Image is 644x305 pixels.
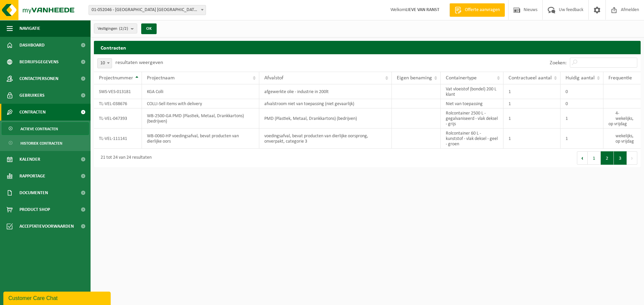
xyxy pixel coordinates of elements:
[264,75,283,81] span: Afvalstof
[98,59,112,68] span: 10
[608,75,632,81] span: Frequentie
[614,151,627,165] button: 3
[503,84,560,99] td: 1
[560,99,603,108] td: 0
[147,75,175,81] span: Projectnaam
[603,108,641,129] td: 4-wekelijks, op vrijdag
[560,129,603,149] td: 1
[259,99,392,108] td: afvalstroom niet van toepassing (niet gevaarlijk)
[98,24,128,34] span: Vestigingen
[503,99,560,108] td: 1
[503,108,560,129] td: 1
[2,122,89,135] a: Actieve contracten
[94,108,142,129] td: TL-VEL-047393
[503,129,560,149] td: 1
[94,84,142,99] td: SWS-VES-013181
[508,75,552,81] span: Contractueel aantal
[19,151,40,168] span: Kalender
[601,151,614,165] button: 2
[463,7,501,13] span: Offerte aanvragen
[19,184,48,201] span: Documenten
[115,60,163,65] label: resultaten weergeven
[259,84,392,99] td: afgewerkte olie - industrie in 200lt
[97,152,152,164] div: 21 tot 24 van 24 resultaten
[259,108,392,129] td: PMD (Plastiek, Metaal, Drankkartons) (bedrijven)
[20,123,58,135] span: Actieve contracten
[19,70,58,87] span: Contactpersonen
[449,3,505,17] a: Offerte aanvragen
[142,84,259,99] td: KGA Colli
[441,84,503,99] td: Vat vloeistof (bondel) 200 L klant
[119,26,128,31] count: (2/2)
[89,5,206,15] span: 01-052046 - SAINT-GOBAIN ADFORS BELGIUM - BUGGENHOUT
[577,151,588,165] button: Previous
[19,54,59,70] span: Bedrijfsgegevens
[566,75,595,81] span: Huidig aantal
[89,5,206,15] span: 01-052046 - SAINT-GOBAIN ADFORS BELGIUM - BUGGENHOUT
[397,75,432,81] span: Eigen benaming
[142,108,259,129] td: WB-2500-GA PMD (Plastiek, Metaal, Drankkartons) (bedrijven)
[2,137,89,149] a: Historiek contracten
[19,201,50,218] span: Product Shop
[627,151,637,165] button: Next
[441,129,503,149] td: Rolcontainer 60 L - kunststof - vlak deksel - geel - groen
[94,41,641,54] h2: Contracten
[19,218,74,235] span: Acceptatievoorwaarden
[588,151,601,165] button: 1
[94,129,142,149] td: TL-VEL-111141
[19,168,45,184] span: Rapportage
[97,58,112,68] span: 10
[141,23,157,34] button: OK
[441,108,503,129] td: Rolcontainer 2500 L - gegalvaniseerd - vlak deksel - grijs
[94,99,142,108] td: TL-VEL-038676
[406,7,439,12] strong: LIEVE VAN RANST
[94,23,137,33] button: Vestigingen(2/2)
[20,137,62,150] span: Historiek contracten
[142,99,259,108] td: COLLI-Sell items with delivery
[19,87,45,104] span: Gebruikers
[603,129,641,149] td: wekelijks, op vrijdag
[99,75,133,81] span: Projectnummer
[142,129,259,149] td: WB-0060-HP voedingsafval, bevat producten van dierlijke oors
[550,60,567,66] label: Zoeken:
[3,290,112,305] iframe: chat widget
[446,75,477,81] span: Containertype
[19,20,40,37] span: Navigatie
[560,108,603,129] td: 1
[19,37,45,54] span: Dashboard
[441,99,503,108] td: Niet van toepassing
[259,129,392,149] td: voedingsafval, bevat producten van dierlijke oorsprong, onverpakt, categorie 3
[560,84,603,99] td: 0
[19,104,46,121] span: Contracten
